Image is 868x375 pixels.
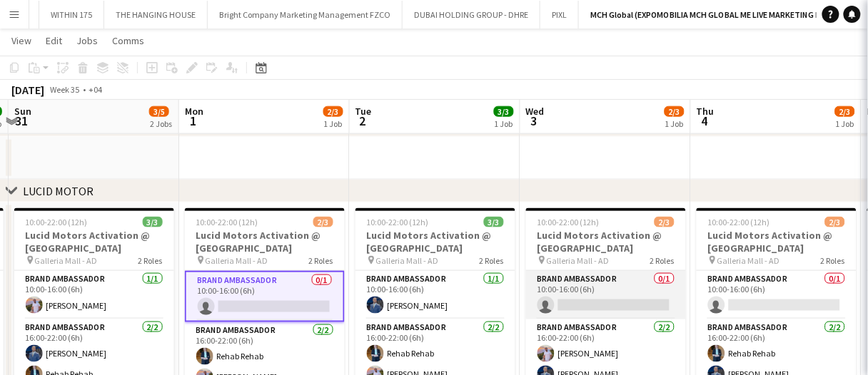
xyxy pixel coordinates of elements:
span: Galleria Mall - AD [376,255,439,266]
span: 2/3 [835,106,855,117]
span: 1 [183,113,203,129]
span: 2/3 [323,106,343,117]
span: Edit [46,34,62,47]
span: 2 Roles [821,255,845,266]
span: 31 [12,113,31,129]
span: Galleria Mall - AD [717,255,780,266]
a: Comms [106,31,150,50]
div: 2 Jobs [150,118,172,129]
span: 10:00-22:00 (12h) [196,217,258,227]
span: Galleria Mall - AD [206,255,268,266]
button: THE HANGING HOUSE [104,1,208,29]
span: 2/3 [655,217,675,227]
span: 2/3 [825,217,845,227]
span: 2/3 [665,106,685,117]
span: 3/3 [143,217,163,227]
a: Edit [40,31,68,50]
span: Wed [526,105,545,118]
span: 2/3 [313,217,333,227]
span: Tue [355,105,372,118]
div: 1 Job [324,118,343,129]
app-card-role: Brand Ambassador0/110:00-16:00 (6h) [185,271,345,322]
h3: Lucid Motors Activation @ [GEOGRAPHIC_DATA] [14,229,174,255]
button: Bright Company Marketing Management FZCO [208,1,403,29]
h3: Lucid Motors Activation @ [GEOGRAPHIC_DATA] [355,229,515,255]
h3: Lucid Motors Activation @ [GEOGRAPHIC_DATA] [697,229,857,255]
div: 1 Job [836,118,854,129]
span: 2 Roles [138,255,163,266]
span: 10:00-22:00 (12h) [367,217,429,227]
button: MCH Global (EXPOMOBILIA MCH GLOBAL ME LIVE MARKETING LLC) [579,1,844,29]
span: Comms [112,34,144,47]
span: 10:00-22:00 (12h) [538,217,600,227]
button: PIXL [540,1,579,29]
h3: Lucid Motors Activation @ [GEOGRAPHIC_DATA] [185,229,345,255]
span: Thu [697,105,715,118]
span: 3 [524,113,545,129]
a: View [6,31,37,50]
span: 3/3 [494,106,514,117]
span: 2 [353,113,372,129]
span: 2 Roles [309,255,333,266]
app-card-role: Brand Ambassador1/110:00-16:00 (6h)[PERSON_NAME] [14,271,174,319]
app-card-role: Brand Ambassador0/110:00-16:00 (6h) [526,271,686,319]
button: WITHIN 175 [39,1,104,29]
span: 2 Roles [480,255,504,266]
div: 1 Job [665,118,684,129]
button: DUBAI HOLDING GROUP - DHRE [403,1,540,29]
div: +04 [89,84,102,95]
app-card-role: Brand Ambassador1/110:00-16:00 (6h)[PERSON_NAME] [355,271,515,319]
span: 3/3 [484,217,504,227]
div: [DATE] [11,83,44,97]
div: LUCID MOTOR [23,184,94,198]
h3: Lucid Motors Activation @ [GEOGRAPHIC_DATA] [526,229,686,255]
span: Jobs [76,34,98,47]
span: Week 35 [47,84,83,95]
span: Sun [14,105,31,118]
span: 3/5 [149,106,169,117]
span: Galleria Mall - AD [547,255,610,266]
span: 2 Roles [650,255,675,266]
span: 10:00-22:00 (12h) [26,217,88,227]
span: 10:00-22:00 (12h) [708,217,770,227]
span: Galleria Mall - AD [35,255,98,266]
span: 4 [695,113,715,129]
div: 1 Job [495,118,513,129]
app-card-role: Brand Ambassador0/110:00-16:00 (6h) [697,271,857,319]
span: Mon [185,105,203,118]
span: View [11,34,31,47]
a: Jobs [71,31,104,50]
